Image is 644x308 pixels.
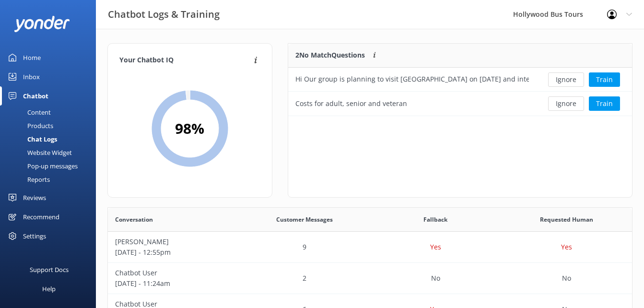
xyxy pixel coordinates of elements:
div: row [108,263,632,294]
div: Website Widget [6,146,72,159]
span: Requested Human [540,215,593,224]
p: [DATE] - 12:55pm [115,247,232,258]
div: row [108,232,632,263]
div: grid [288,68,632,116]
div: row [288,68,632,92]
div: Pop-up messages [6,159,78,173]
h3: Chatbot Logs & Training [108,7,220,22]
button: Ignore [548,72,584,87]
p: Chatbot User [115,268,232,278]
span: Customer Messages [276,215,333,224]
h4: Your Chatbot IQ [119,55,251,66]
div: row [288,92,632,116]
h2: 98 % [175,117,204,140]
a: Products [6,119,96,132]
a: Reports [6,173,96,186]
div: Inbox [23,67,40,86]
div: Recommend [23,207,59,226]
span: Conversation [115,215,153,224]
div: Help [42,279,56,298]
div: Chat Logs [6,132,57,146]
button: Ignore [548,96,584,111]
p: 9 [303,242,306,252]
div: Products [6,119,53,132]
img: yonder-white-logo.png [14,16,70,32]
a: Content [6,106,96,119]
a: Pop-up messages [6,159,96,173]
p: [DATE] - 11:24am [115,278,232,289]
a: Chat Logs [6,132,96,146]
p: No [431,273,440,284]
span: Fallback [423,215,447,224]
p: Yes [561,242,572,252]
div: Home [23,48,41,67]
div: Support Docs [30,260,69,279]
div: Content [6,106,51,119]
a: Website Widget [6,146,96,159]
div: Settings [23,226,46,246]
p: 2 No Match Questions [295,50,365,60]
div: Costs for adult, senior and veteran [295,98,407,109]
div: Reports [6,173,50,186]
p: Yes [430,242,441,252]
div: Chatbot [23,86,48,106]
button: Train [589,72,620,87]
div: Reviews [23,188,46,207]
p: 2 [303,273,306,284]
button: Train [589,96,620,111]
p: No [562,273,571,284]
p: [PERSON_NAME] [115,237,232,247]
div: Hi Our group is planning to visit [GEOGRAPHIC_DATA] on [DATE] and interested in bus tour, we are ... [295,74,529,84]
